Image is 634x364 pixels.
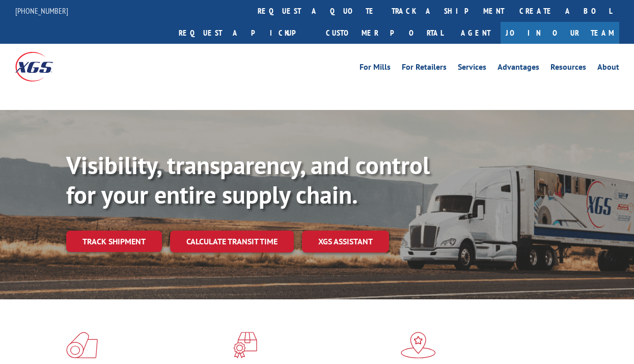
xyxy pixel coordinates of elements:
[451,22,501,44] a: Agent
[401,332,436,358] img: xgs-icon-flagship-distribution-model-red
[15,6,68,16] a: [PHONE_NUMBER]
[66,149,430,210] b: Visibility, transparency, and control for your entire supply chain.
[171,22,318,44] a: Request a pickup
[66,231,162,252] a: Track shipment
[501,22,619,44] a: Join Our Team
[402,63,447,74] a: For Retailers
[498,63,539,74] a: Advantages
[597,63,619,74] a: About
[66,332,98,358] img: xgs-icon-total-supply-chain-intelligence-red
[360,63,391,74] a: For Mills
[170,231,294,253] a: Calculate transit time
[302,231,389,253] a: XGS ASSISTANT
[233,332,257,358] img: xgs-icon-focused-on-flooring-red
[458,63,486,74] a: Services
[318,22,451,44] a: Customer Portal
[550,63,586,74] a: Resources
